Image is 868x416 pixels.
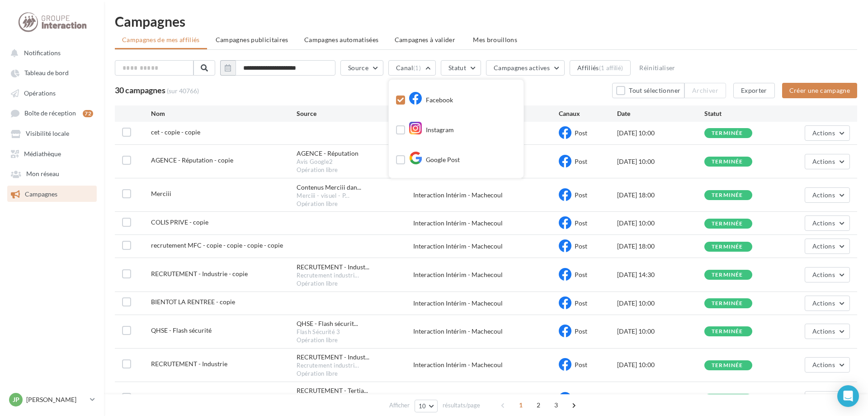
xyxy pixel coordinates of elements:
div: terminée [712,244,743,250]
button: Actions [805,324,850,339]
div: terminée [712,272,743,278]
div: Instagram [409,124,454,137]
span: 3 [549,398,563,412]
div: 72 [83,110,93,117]
div: Google Post [409,153,460,167]
span: résultats/page [443,401,480,410]
div: Facebook [409,94,453,107]
div: Date [617,109,704,118]
span: Tableau de bord [24,69,69,77]
a: Médiathèque [5,145,99,162]
span: Campagnes automatisées [304,36,379,43]
div: terminée [712,130,743,136]
div: terminée [712,363,743,368]
a: Boîte de réception 72 [5,105,99,121]
button: Actions [805,239,850,254]
span: 1 [514,398,528,412]
span: (sur 40766) [167,87,199,95]
button: Statut [441,60,481,76]
button: Affiliés(1 affilié) [570,60,631,76]
div: Opération libre [297,336,413,344]
div: Open Intercom Messenger [837,385,859,407]
button: Exporter [733,83,775,98]
button: Actions [805,215,850,231]
button: Créer une campagne [782,83,857,98]
span: Boîte de réception [24,110,76,117]
div: Interaction Intérim - Machecoul [413,327,559,336]
span: RECRUTEMENT - Tertiaire - copie [151,393,246,401]
div: [DATE] 14:30 [617,270,704,279]
span: Actions [812,219,835,227]
button: Archiver [684,83,726,98]
span: RECRUTEMENT - Indust... [297,263,369,272]
span: cet - copie - copie [151,128,200,136]
span: Médiathèque [24,150,61,158]
button: Actions [805,154,850,169]
div: [DATE] 10:00 [617,327,704,336]
button: Actions [805,296,850,311]
button: Actions [805,125,850,141]
div: [DATE] 18:00 [617,242,704,251]
div: Interaction Intérim - Machecoul [413,299,559,308]
span: QHSE - Flash sécurit... [297,319,358,328]
div: Interaction Intérim - Machecoul [413,191,559,200]
span: AGENCE - Réputation - copie [151,156,233,164]
div: Opération libre [297,200,413,208]
div: [DATE] 18:00 [617,191,704,200]
div: Interaction Intérim - Machecoul [413,219,559,228]
div: Flash Sécurité 3 [297,328,413,336]
button: Notifications [5,44,95,61]
span: Actions [812,271,835,278]
div: Source [297,109,413,118]
span: Campagnes à valider [395,35,456,44]
span: 30 campagnes [115,85,165,95]
span: Actions [812,299,835,307]
h1: Campagnes [115,14,857,28]
div: Statut [704,109,792,118]
div: terminée [712,329,743,335]
div: [DATE] 10:00 [617,219,704,228]
div: Interaction Intérim - Machecoul [413,270,559,279]
div: [DATE] 10:00 [617,299,704,308]
div: [DATE] 10:00 [617,157,704,166]
div: Opération libre [297,280,413,288]
span: Campagnes publicitaires [216,36,288,43]
span: Contenus Merciii dan... [297,183,361,192]
span: Recrutement industri... [297,362,359,370]
span: BIENTOT LA RENTREE - copie [151,298,235,306]
span: RECRUTEMENT - Indust... [297,353,369,362]
span: Actions [812,158,835,165]
a: Tableau de bord [5,64,99,81]
div: terminée [712,192,743,198]
span: (1) [413,64,421,72]
span: Actions [812,327,835,335]
a: Opérations [5,85,99,101]
div: Canaux [559,109,617,118]
div: Interaction Intérim - Machecoul [413,360,559,369]
button: Actions [805,391,850,406]
button: 10 [415,400,438,412]
div: Avis Google2 [297,158,413,166]
span: Merciii - visuel - P... [297,192,349,200]
div: terminée [712,301,743,306]
span: Post [575,271,587,278]
span: Notifications [24,49,61,57]
span: JP [13,395,19,404]
span: Post [575,327,587,335]
div: terminée [712,221,743,227]
span: RECRUTEMENT - Industrie [151,360,227,368]
button: Réinitialiser [636,62,679,73]
div: Opération libre [297,166,413,174]
span: COLIS PRIVE - copie [151,218,208,226]
span: Actions [812,242,835,250]
button: Source [340,60,383,76]
div: (1 affilié) [599,64,623,72]
span: Opérations [24,89,56,97]
div: [DATE] 10:00 [617,129,704,138]
button: Tout sélectionner [612,83,684,98]
span: Visibilité locale [26,130,69,138]
button: Actions [805,267,850,282]
a: Campagnes [5,186,99,202]
span: RECRUTEMENT - Industrie - copie [151,270,248,277]
span: Campagnes [25,190,57,198]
